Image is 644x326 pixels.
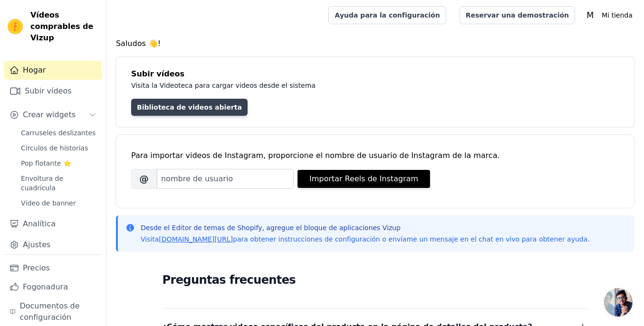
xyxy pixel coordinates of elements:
[4,61,102,80] a: Hogar
[298,170,430,188] button: Importar Reels de Instagram
[460,6,575,24] a: Reservar una demostración
[131,151,500,160] font: Para importar videos de Instagram, proporcione el nombre de usuario de Instagram de la marca.
[23,240,50,249] font: Ajustes
[4,82,102,101] a: Subir vídeos
[15,157,102,170] a: Pop flotante ⭐
[4,105,102,124] button: Crear widgets
[4,278,102,297] a: Fogonadura
[141,235,159,243] font: Visita
[21,175,63,192] font: Envoltura de cuadrícula
[141,224,401,232] font: Desde el Editor de temas de Shopify, agregue el bloque de aplicaciones Vizup
[21,159,71,167] font: Pop flotante ⭐
[233,235,590,243] font: para obtener instrucciones de configuración o envíame un mensaje en el chat en vivo para obtener ...
[23,219,56,228] font: Analítica
[328,6,446,24] a: Ayuda para la configuración
[4,259,102,278] a: Precios
[25,86,72,95] font: Subir vídeos
[139,173,149,185] font: @
[15,172,102,195] a: Envoltura de cuadrícula
[587,10,594,20] text: M
[309,174,418,183] font: Importar Reels de Instagram
[23,263,50,272] font: Precios
[131,69,184,78] font: Subir vídeos
[157,169,294,189] input: nombre de usuario
[137,103,242,111] font: Biblioteca de videos abierta
[4,214,102,233] a: Analítica
[131,82,316,89] font: Visita la Videoteca para cargar videos desde el sistema
[23,65,46,75] font: Hogar
[583,7,636,24] button: M Mi tienda
[15,196,102,210] a: Vídeo de banner
[131,99,248,116] a: Biblioteca de videos abierta
[23,282,68,291] font: Fogonadura
[21,199,76,207] font: Vídeo de banner
[163,273,296,287] font: Preguntas frecuentes
[466,11,569,19] font: Reservar una demostración
[116,39,161,48] font: Saludos 👋!
[159,235,233,243] a: [DOMAIN_NAME][URL]
[23,110,76,119] font: Crear widgets
[335,11,440,19] font: Ayuda para la configuración
[8,19,23,34] img: Vizup
[19,301,79,322] font: Documentos de configuración
[21,129,96,137] font: Carruseles deslizantes
[15,141,102,155] a: Círculos de historias
[602,11,633,19] font: Mi tienda
[4,235,102,254] a: Ajustes
[21,144,88,152] font: Círculos de historias
[15,126,102,140] a: Carruseles deslizantes
[604,288,633,317] div: Chat abierto
[30,10,93,42] font: Vídeos comprables de Vizup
